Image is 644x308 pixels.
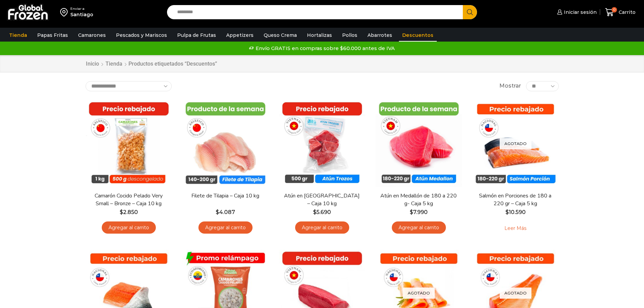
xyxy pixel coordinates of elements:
a: Abarrotes [364,29,396,42]
bdi: 4.087 [216,209,235,215]
span: Carrito [617,9,636,16]
a: Tienda [105,60,123,68]
a: Tienda [6,29,30,42]
bdi: 5.690 [313,209,331,215]
span: $ [505,209,509,215]
h1: Productos etiquetados “Descuentos” [128,61,217,67]
select: Pedido de la tienda [86,81,172,91]
a: Agregar al carrito: “Camarón Cocido Pelado Very Small - Bronze - Caja 10 kg” [102,221,156,234]
a: Hortalizas [304,29,335,42]
img: address-field-icon.svg [60,6,70,18]
span: Iniciar sesión [562,9,597,16]
nav: Breadcrumb [86,60,217,68]
a: Papas Fritas [34,29,71,42]
a: Agregar al carrito: “Atún en Trozos - Caja 10 kg” [295,221,349,234]
a: 0 Carrito [603,4,637,20]
a: Agregar al carrito: “Atún en Medallón de 180 a 220 g- Caja 5 kg” [392,221,446,234]
p: Agotado [500,138,531,149]
a: Queso Crema [260,29,300,42]
a: Camarones [75,29,109,42]
a: Salmón en Porciones de 180 a 220 gr – Caja 5 kg [476,192,554,208]
bdi: 10.590 [505,209,526,215]
a: Pescados y Mariscos [113,29,170,42]
bdi: 2.850 [120,209,138,215]
span: $ [313,209,316,215]
span: 0 [612,7,617,13]
bdi: 7.990 [410,209,428,215]
a: Camarón Cocido Pelado Very Small – Bronze – Caja 10 kg [90,192,167,208]
a: Descuentos [399,29,437,42]
a: Iniciar sesión [555,5,597,19]
span: $ [216,209,219,215]
a: Filete de Tilapia – Caja 10 kg [186,192,264,200]
a: Appetizers [223,29,257,42]
span: $ [120,209,123,215]
button: Search button [463,5,477,19]
a: Atún en Medallón de 180 a 220 g- Caja 5 kg [380,192,457,208]
a: Inicio [86,60,99,68]
a: Agregar al carrito: “Filete de Tilapia - Caja 10 kg” [198,221,253,234]
a: Pollos [339,29,361,42]
a: Leé más sobre “Salmón en Porciones de 180 a 220 gr - Caja 5 kg” [494,221,537,236]
p: Agotado [403,287,435,299]
div: Enviar a [70,6,93,11]
span: $ [410,209,413,215]
p: Agotado [500,287,531,299]
div: Santiago [70,11,93,18]
a: Pulpa de Frutas [174,29,219,42]
span: Mostrar [499,82,521,90]
a: Atún en [GEOGRAPHIC_DATA] – Caja 10 kg [283,192,361,208]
